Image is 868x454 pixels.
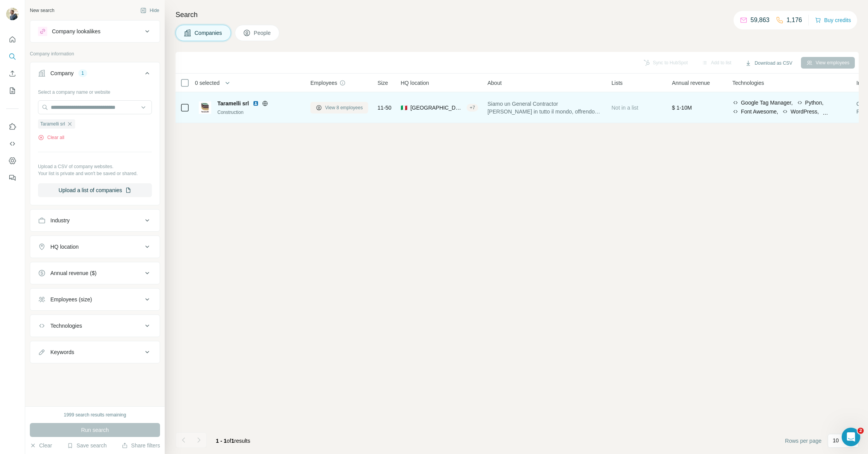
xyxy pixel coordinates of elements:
span: Rows per page [785,437,821,445]
span: Size [377,79,388,87]
button: Keywords [30,343,160,361]
button: Use Surfe API [6,137,19,151]
span: Siamo un General Contractor [PERSON_NAME] in tutto il mondo, offrendo ad aziende e privati serviz... [487,100,602,115]
span: 0 selected [195,79,220,87]
span: Font Awesome, [741,108,778,115]
span: 2 [858,428,864,434]
span: View 8 employees [325,104,363,111]
span: WordPress, [790,108,819,115]
span: Not in a list [611,105,638,111]
span: People [254,29,272,37]
div: Company [50,69,74,77]
span: Lists [611,79,623,87]
span: 11-50 [377,104,391,112]
span: [GEOGRAPHIC_DATA], [GEOGRAPHIC_DATA], [GEOGRAPHIC_DATA] [410,104,463,112]
div: Construction [217,109,301,116]
span: Taramelli srl [217,100,249,107]
button: Save search [67,442,107,449]
div: Industry [50,217,70,224]
span: $ 1-10M [672,105,692,111]
div: Company lookalikes [52,28,100,35]
button: Dashboard [6,154,19,168]
div: Keywords [50,348,74,356]
span: of [227,438,231,444]
button: Company lookalikes [30,22,160,41]
button: Upload a list of companies [38,183,152,197]
p: 1,176 [787,15,802,25]
div: Employees (size) [50,296,92,303]
button: Quick start [6,33,19,46]
span: About [487,79,502,87]
p: Company information [30,50,160,57]
img: Logo of Taramelli srl [199,101,211,114]
button: View 8 employees [310,102,368,113]
div: 1999 search results remaining [64,411,126,418]
div: + 7 [467,104,478,111]
button: Share filters [122,442,160,449]
button: Employees (size) [30,290,160,309]
div: Technologies [50,322,82,330]
button: My lists [6,84,19,98]
img: LinkedIn logo [253,100,259,107]
div: 1 [78,70,87,77]
div: Annual revenue ($) [50,269,96,277]
button: Download as CSV [740,57,797,69]
button: Company1 [30,64,160,86]
button: Feedback [6,171,19,185]
span: 1 [231,438,234,444]
button: Clear [30,442,52,449]
button: Industry [30,211,160,230]
p: Upload a CSV of company websites. [38,163,152,170]
button: Annual revenue ($) [30,264,160,282]
button: Use Surfe on LinkedIn [6,120,19,134]
span: Python, [805,99,823,107]
span: Annual revenue [672,79,710,87]
span: Technologies [732,79,764,87]
div: New search [30,7,54,14]
iframe: Intercom live chat [842,428,860,446]
span: 1 - 1 [216,438,227,444]
span: Taramelli srl [40,120,65,127]
img: Avatar [6,8,19,20]
button: Clear all [38,134,64,141]
button: Search [6,50,19,64]
div: HQ location [50,243,79,251]
p: Your list is private and won't be saved or shared. [38,170,152,177]
div: Select a company name or website [38,86,152,96]
span: 🇮🇹 [401,104,407,112]
button: Buy credits [815,15,851,26]
button: Enrich CSV [6,67,19,81]
span: HQ location [401,79,429,87]
button: Hide [135,5,165,16]
span: Companies [195,29,223,37]
button: HQ location [30,237,160,256]
button: Technologies [30,316,160,335]
span: Employees [310,79,337,87]
span: results [216,438,250,444]
h4: Search [176,9,859,20]
p: 10 [833,437,839,444]
span: Google Tag Manager, [741,99,793,107]
p: 59,863 [751,15,770,25]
